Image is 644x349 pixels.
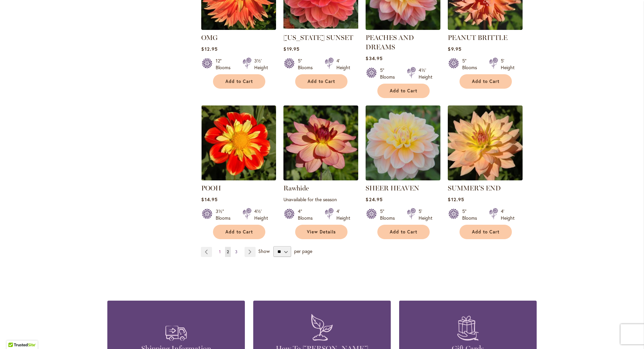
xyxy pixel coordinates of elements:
div: 5" Blooms [380,208,399,221]
div: 5" Blooms [462,208,481,221]
button: Add to Cart [213,74,265,89]
span: $12.95 [448,196,464,203]
span: $34.95 [366,55,382,61]
img: SUMMER'S END [448,105,523,180]
div: 4' Height [336,57,350,71]
div: 5" Blooms [298,57,317,71]
span: $24.95 [366,196,382,203]
a: PEANUT BRITTLE [448,25,523,31]
img: POOH [201,105,276,180]
span: $12.95 [201,46,217,52]
div: 5" Blooms [380,67,399,80]
span: Show [258,248,270,254]
a: OREGON SUNSET [283,25,358,31]
span: Add to Cart [225,79,253,84]
span: Add to Cart [390,88,417,94]
div: 4" Blooms [298,208,317,221]
a: 1 [217,247,222,257]
p: Unavailable for the season [283,196,358,203]
span: per page [294,248,312,254]
span: Add to Cart [472,79,499,84]
span: $19.95 [283,46,299,52]
div: 5' Height [501,57,515,71]
span: Add to Cart [225,229,253,235]
span: Add to Cart [308,79,335,84]
a: [US_STATE] SUNSET [283,34,353,42]
div: 5" Blooms [462,57,481,71]
button: Add to Cart [377,84,430,98]
div: 4½' Height [419,67,432,80]
div: 4' Height [501,208,515,221]
div: 4½' Height [254,208,268,221]
button: Add to Cart [460,74,512,89]
img: Rawhide [283,105,358,180]
div: 3½" Blooms [216,208,234,221]
div: 5' Height [419,208,432,221]
span: Add to Cart [390,229,417,235]
span: 2 [227,249,229,254]
div: 12" Blooms [216,57,234,71]
div: 3½' Height [254,57,268,71]
a: PEACHES AND DREAMS [366,25,440,31]
iframe: Launch Accessibility Center [5,325,24,344]
a: POOH [201,184,221,192]
img: SHEER HEAVEN [366,105,440,180]
a: SUMMER'S END [448,184,501,192]
span: $9.95 [448,46,461,52]
a: Rawhide [283,184,309,192]
a: SHEER HEAVEN [366,175,440,182]
a: Rawhide [283,175,358,182]
a: SUMMER'S END [448,175,523,182]
a: View Details [295,225,347,239]
button: Add to Cart [460,225,512,239]
button: Add to Cart [213,225,265,239]
a: SHEER HEAVEN [366,184,419,192]
a: PEACHES AND DREAMS [366,34,414,51]
div: 4' Height [336,208,350,221]
span: View Details [307,229,336,235]
span: 1 [219,249,221,254]
span: 3 [235,249,237,254]
span: Add to Cart [472,229,499,235]
button: Add to Cart [295,74,347,89]
a: POOH [201,175,276,182]
span: $14.95 [201,196,217,203]
a: 3 [233,247,239,257]
a: Omg [201,25,276,31]
a: PEANUT BRITTLE [448,34,507,42]
button: Add to Cart [377,225,430,239]
a: OMG [201,34,218,42]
